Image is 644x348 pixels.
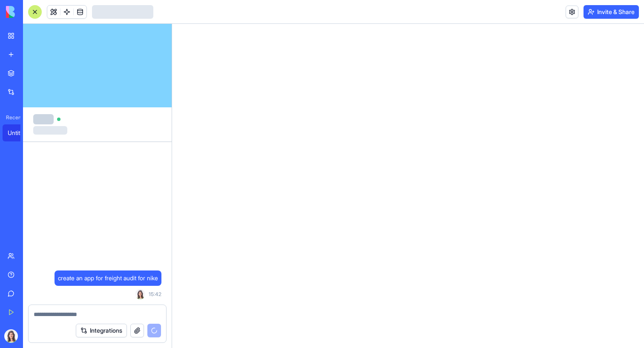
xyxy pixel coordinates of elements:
[76,324,127,337] button: Integrations
[6,6,59,18] img: logo
[3,124,37,141] a: Untitled App
[584,5,639,19] button: Invite & Share
[149,291,161,298] span: 15:42
[58,274,158,282] span: create an app for freight audit for nike
[3,114,20,121] span: Recent
[8,129,32,137] div: Untitled App
[4,329,18,343] img: ACg8ocInGe9a1aVKs53vZgLSoqM7Uzif6pwiwsfoebyBdbsp7K9ZoTc=s96-c
[135,289,145,299] img: ACg8ocInGe9a1aVKs53vZgLSoqM7Uzif6pwiwsfoebyBdbsp7K9ZoTc=s96-c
